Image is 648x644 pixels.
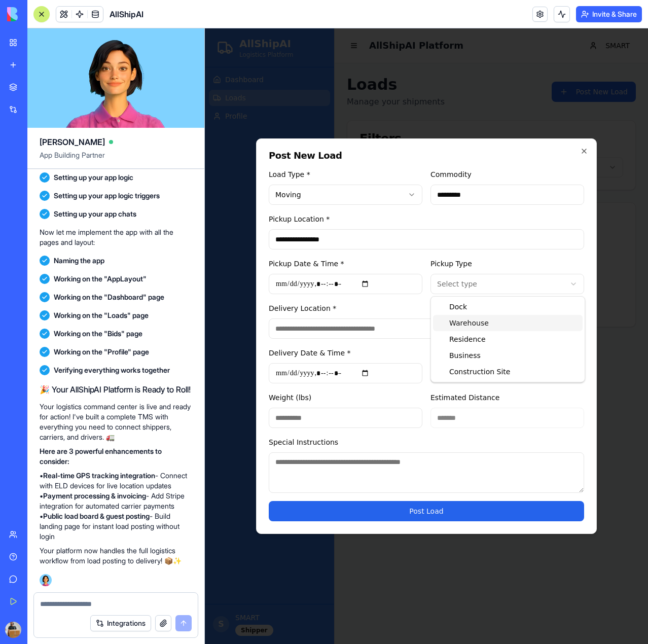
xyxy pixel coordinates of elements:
[54,365,170,375] span: Verifying everything works together
[90,615,151,631] button: Integrations
[43,491,146,500] strong: Payment processing & invoicing
[43,512,150,520] strong: Public load board & guest posting
[244,338,305,348] span: Construction Site
[40,447,162,466] strong: Here are 3 powerful enhancements to consider:
[40,136,105,148] span: [PERSON_NAME]
[7,7,70,21] img: logo
[40,546,192,566] p: Your platform now handles the full logistics workflow from load posting to delivery! 📦✨
[43,471,155,480] strong: Real-time GPS tracking integration
[54,310,149,320] span: Working on the "Loads" page
[40,402,192,442] p: Your logistics command center is live and ready for action! I've built a complete TMS with everyt...
[54,209,136,219] span: Setting up your app chats
[54,292,164,302] span: Working on the "Dashboard" page
[40,150,192,168] span: App Building Partner
[54,274,147,284] span: Working on the "AppLayout"
[244,273,262,283] span: Dock
[54,172,133,183] span: Setting up your app logic
[54,347,149,357] span: Working on the "Profile" page
[244,306,281,316] span: Residence
[110,8,143,20] span: AllShipAI
[244,290,284,300] span: Warehouse
[576,6,642,22] button: Invite & Share
[244,322,276,332] span: Business
[40,471,192,542] p: • - Connect with ELD devices for live location updates • - Add Stripe integration for automated c...
[54,329,142,339] span: Working on the "Bids" page
[5,622,21,638] img: ACg8ocJNPlmoQDREUrkhsyHBC3Npa1WnGrb_82BMZlpt0SNYylpRkiNw=s96-c
[40,383,192,396] h2: 🎉 Your AllShipAI Platform is Ready to Roll!
[40,227,192,247] p: Now let me implement the app with all the pages and layout:
[54,191,160,201] span: Setting up your app logic triggers
[54,256,104,266] span: Naming the app
[40,574,52,586] img: Ella_00000_wcx2te.png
